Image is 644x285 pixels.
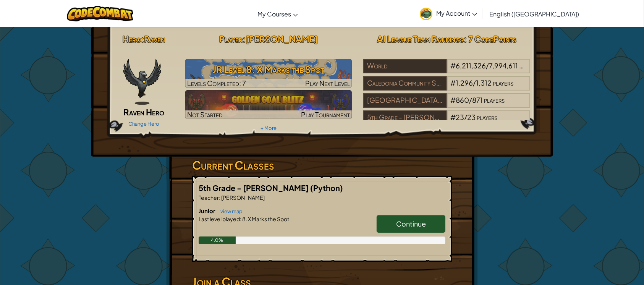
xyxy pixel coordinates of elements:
[436,9,477,17] span: My Account
[486,61,489,70] span: /
[305,79,350,87] span: Play Next Level
[489,61,518,70] span: 7,994,611
[243,34,246,44] span: :
[468,113,476,121] span: 23
[123,59,161,105] img: raven-paper-doll.png
[192,157,452,174] h3: Current Classes
[257,10,291,18] span: My Courses
[456,113,464,121] span: 23
[416,2,481,26] a: My Account
[217,208,243,214] a: view map
[476,78,492,87] span: 1,312
[123,107,164,117] span: Raven Hero
[493,78,514,87] span: players
[456,96,469,104] span: 860
[261,125,277,131] a: + More
[67,6,134,21] img: CodeCombat logo
[185,90,352,119] a: Not StartedPlay Tournament
[451,113,456,121] span: #
[451,78,456,87] span: #
[185,59,352,88] a: Play Next Level
[363,110,447,125] div: 5th Grade - [PERSON_NAME]
[199,236,236,244] div: 4.0%
[144,34,165,44] span: Raven
[473,78,476,87] span: /
[489,10,579,18] span: English ([GEOGRAPHIC_DATA])
[469,96,472,104] span: /
[219,34,243,44] span: Player
[451,96,456,104] span: #
[141,34,144,44] span: :
[477,113,498,121] span: players
[185,59,352,88] img: JR Level 8: X Marks the Spot
[363,66,530,75] a: World#6,211,326/7,994,611players
[187,110,223,119] span: Not Started
[199,183,310,193] span: 5th Grade - [PERSON_NAME]
[185,90,352,119] img: Golden Goal
[199,207,217,214] span: Junior
[187,79,246,87] span: Levels Completed: 7
[363,76,447,91] div: Caledonia Community Schools
[472,96,483,104] span: 871
[241,215,247,222] span: 8.
[219,194,220,201] span: :
[247,215,289,222] span: X Marks the Spot
[123,34,141,44] span: Hero
[363,100,530,109] a: [GEOGRAPHIC_DATA][PERSON_NAME]#860/871players
[456,61,486,70] span: 6,211,326
[301,110,350,119] span: Play Tournament
[363,59,447,73] div: World
[377,34,464,44] span: AI League Team Rankings
[246,34,318,44] span: [PERSON_NAME]
[310,183,343,193] span: (Python)
[254,3,302,24] a: My Courses
[464,113,468,121] span: /
[363,118,530,126] a: 5th Grade - [PERSON_NAME]#23/23players
[128,121,159,127] a: Change Hero
[396,219,426,228] span: Continue
[484,96,505,104] span: players
[199,194,219,201] span: Teacher
[451,61,456,70] span: #
[464,34,516,44] span: : 7 CodePoints
[485,3,583,24] a: English ([GEOGRAPHIC_DATA])
[199,215,240,222] span: Last level played
[185,61,352,78] h3: JR Level 8: X Marks the Spot
[240,215,241,222] span: :
[220,194,265,201] span: [PERSON_NAME]
[420,8,432,20] img: avatar
[456,78,473,87] span: 1,296
[363,83,530,92] a: Caledonia Community Schools#1,296/1,312players
[363,93,447,108] div: [GEOGRAPHIC_DATA][PERSON_NAME]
